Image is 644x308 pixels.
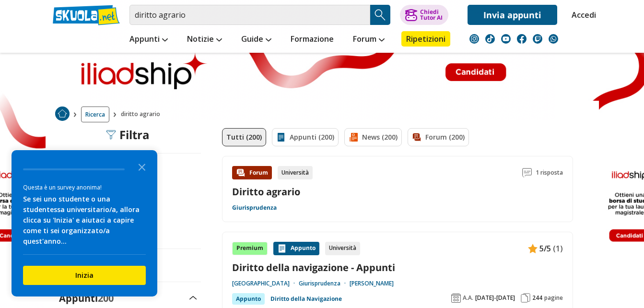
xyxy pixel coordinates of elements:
a: Tutti (200) [222,128,266,146]
img: Filtra filtri mobile [106,130,116,140]
img: Forum filtro contenuto [412,132,422,142]
div: Premium [232,242,268,255]
img: Commenti lettura [522,168,532,178]
span: A.A. [463,294,473,302]
div: Università [278,166,313,179]
a: Diritto della navigazione - Appunti [232,261,563,274]
div: Survey [12,150,157,296]
div: Appunto [273,242,319,255]
img: News filtro contenuto [349,132,358,142]
a: Accedi [572,5,592,25]
img: Home [55,107,70,121]
img: Apri e chiudi sezione [189,296,197,300]
div: Questa è un survey anonima! [23,183,146,192]
span: pagine [544,294,563,302]
a: Ricerca [81,107,109,122]
img: Appunti contenuto [277,244,287,253]
img: Forum contenuto [236,168,246,178]
span: [DATE]-[DATE] [475,294,515,302]
img: Appunti contenuto [528,244,538,253]
a: [PERSON_NAME] [350,280,394,287]
div: Filtra [106,128,150,142]
span: 200 [98,292,114,305]
a: News (200) [344,128,402,146]
button: Inizia [23,266,146,285]
a: Giurisprudenza [232,204,277,212]
span: (1) [553,242,563,255]
span: 1 risposta [536,166,563,179]
div: Università [325,242,360,255]
a: Diritto della Navigazione [270,293,342,305]
span: 244 [532,294,542,302]
div: Se sei uno studente o una studentessa universitario/a, allora clicca su 'Inizia' e aiutaci a capi... [23,194,146,247]
div: Appunto [232,293,265,305]
a: Forum (200) [408,128,469,146]
img: Anno accademico [451,293,461,303]
img: Pagine [521,293,530,303]
a: Giurisprudenza [299,280,350,287]
a: Diritto agrario [232,185,300,198]
div: Forum [232,166,272,179]
a: Appunti (200) [272,128,339,146]
a: [GEOGRAPHIC_DATA] [232,280,299,287]
span: 5/5 [539,242,551,255]
label: Appunti [59,292,114,305]
button: Close the survey [132,157,152,176]
img: Appunti filtro contenuto [276,132,286,142]
a: Home [55,107,70,122]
